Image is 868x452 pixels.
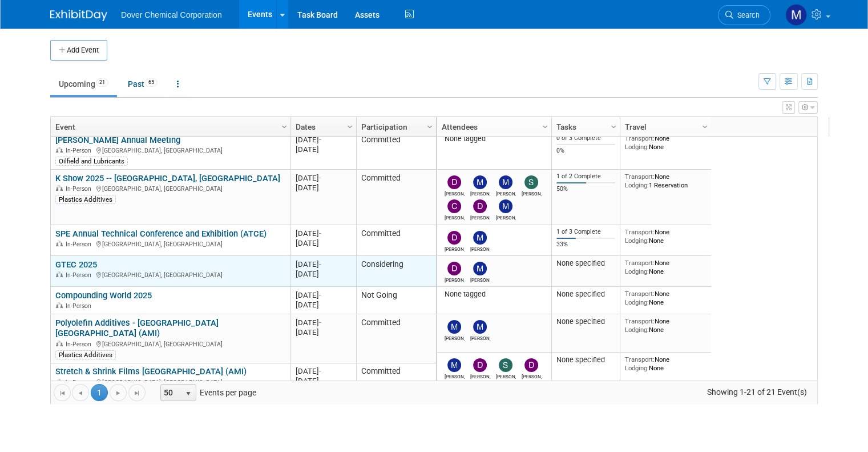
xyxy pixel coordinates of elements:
[55,350,116,359] div: Plastics Additives
[540,122,550,131] span: Column Settings
[296,318,351,327] div: [DATE]
[496,372,516,379] div: Shawn Cook
[55,239,285,249] div: [GEOGRAPHIC_DATA], [GEOGRAPHIC_DATA]
[445,213,465,221] div: Christopher Ricklic
[66,147,95,154] span: In-Person
[361,117,429,137] a: Participation
[56,379,63,385] img: In-Person Event
[280,122,289,131] span: Column Settings
[499,175,512,189] img: Matt Fender
[58,389,67,398] span: Go to the first page
[609,122,618,131] span: Column Settings
[445,245,465,252] div: Douglas Harkness
[96,78,108,87] span: 21
[473,175,487,189] img: Michael Davies
[499,358,512,372] img: Shawn Cook
[66,379,95,386] span: In-Person
[699,117,712,134] a: Column Settings
[470,275,490,283] div: Matt Fender
[345,122,354,131] span: Column Settings
[445,372,465,379] div: Matt Fender
[66,302,95,310] span: In-Person
[522,372,542,379] div: David Anderson
[56,302,63,308] img: In-Person Event
[447,199,461,213] img: Christopher Ricklic
[66,185,95,193] span: In-Person
[356,256,436,287] td: Considering
[445,334,465,341] div: Michael Davies
[128,384,146,401] a: Go to the last page
[55,173,280,183] a: K Show 2025 -- [GEOGRAPHIC_DATA], [GEOGRAPHIC_DATA]
[608,117,620,134] a: Column Settings
[499,199,512,213] img: Marc Nolen
[447,231,461,245] img: Douglas Harkness
[625,290,707,306] div: None None
[66,241,95,248] span: In-Person
[319,318,321,327] span: -
[473,231,487,245] img: Marshall Heard
[319,367,321,375] span: -
[625,355,655,363] span: Transport:
[55,145,285,155] div: [GEOGRAPHIC_DATA], [GEOGRAPHIC_DATA]
[625,317,655,325] span: Transport:
[55,366,247,377] a: Stretch & Shrink Films [GEOGRAPHIC_DATA] (AMI)
[556,228,616,236] div: 1 of 3 Complete
[473,199,487,213] img: Doug Jewett
[132,389,142,398] span: Go to the last page
[447,262,461,275] img: Doug Jewett
[556,147,616,155] div: 0%
[625,290,655,298] span: Transport:
[50,10,107,21] img: ExhibitDay
[146,384,268,401] span: Events per page
[496,189,516,197] div: Matt Fender
[296,290,351,300] div: [DATE]
[55,259,97,270] a: GTEC 2025
[296,229,351,238] div: [DATE]
[473,262,487,275] img: Matt Fender
[161,385,180,401] span: 50
[356,170,436,225] td: Committed
[445,189,465,197] div: David Anderson
[319,135,321,144] span: -
[470,372,490,379] div: Doug Jewett
[625,364,649,372] span: Lodging:
[296,145,351,154] div: [DATE]
[442,134,547,143] div: None tagged
[470,334,490,341] div: Matt Fender
[56,241,63,246] img: In-Person Event
[625,117,704,137] a: Travel
[119,73,166,95] a: Past65
[344,117,357,134] a: Column Settings
[718,5,770,25] a: Search
[473,358,487,372] img: Doug Jewett
[319,229,321,238] span: -
[296,117,349,137] a: Dates
[785,4,807,26] img: Megan Hopkins
[56,271,63,277] img: In-Person Event
[625,228,707,245] div: None None
[296,259,351,269] div: [DATE]
[56,341,63,346] img: In-Person Event
[110,384,127,401] a: Go to the next page
[424,117,437,134] a: Column Settings
[55,290,152,301] a: Compounding World 2025
[625,181,649,189] span: Lodging:
[319,174,321,182] span: -
[447,320,461,334] img: Michael Davies
[625,237,649,245] span: Lodging:
[470,213,490,221] div: Doug Jewett
[696,384,817,400] span: Showing 1-21 of 21 Event(s)
[556,117,612,137] a: Tasks
[496,213,516,221] div: Marc Nolen
[524,358,538,372] img: David Anderson
[625,317,707,334] div: None None
[296,183,351,193] div: [DATE]
[700,122,709,131] span: Column Settings
[55,183,285,193] div: [GEOGRAPHIC_DATA], [GEOGRAPHIC_DATA]
[425,122,434,131] span: Column Settings
[56,185,63,191] img: In-Person Event
[625,228,655,236] span: Transport:
[356,314,436,363] td: Committed
[56,147,63,153] img: In-Person Event
[356,131,436,170] td: Committed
